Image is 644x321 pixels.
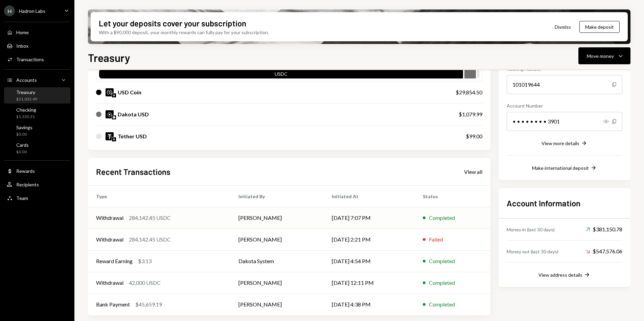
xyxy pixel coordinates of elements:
div: Reward Earning [96,257,133,265]
td: [DATE] 4:54 PM [324,250,415,272]
th: Status [415,185,490,207]
a: View all [464,168,482,175]
td: [PERSON_NAME] [230,229,324,250]
div: 284,142.45 USDC [129,235,171,244]
div: $1,079.99 [459,110,482,118]
div: • • • • • • • • 3901 [507,112,622,131]
td: [PERSON_NAME] [230,272,324,294]
div: Hadron Labs [19,8,45,14]
a: Rewards [4,165,70,177]
div: Money in (last 30 days) [507,226,555,233]
th: Type [88,185,230,207]
div: Completed [429,300,455,308]
div: Move money [587,52,614,60]
div: Tether USD [118,132,147,140]
div: $99.00 [466,132,482,140]
div: View address details [538,272,582,278]
div: Accounts [16,77,37,83]
div: Checking [16,107,36,113]
img: base-mainnet [112,115,116,119]
a: Team [4,192,70,204]
a: Accounts [4,74,70,86]
a: Checking$1,330.31 [4,105,70,121]
div: Let your deposits cover your subscription [99,18,246,29]
td: [PERSON_NAME] [230,294,324,315]
td: [DATE] 4:38 PM [324,294,415,315]
div: H [4,5,15,16]
div: Withdrawal [96,214,123,222]
div: Savings [16,124,32,130]
div: $381,150.78 [586,225,622,233]
div: Team [16,195,28,201]
div: 101019644 [507,75,622,94]
a: Transactions [4,53,70,65]
a: Recipients [4,178,70,190]
div: $3.13 [138,257,152,265]
div: Recipients [16,182,39,187]
div: $0.00 [16,149,29,155]
button: Make international deposit [532,164,597,172]
button: Dismiss [546,19,579,35]
div: Inbox [16,43,28,49]
div: Money out (last 30 days) [507,248,558,255]
div: Home [16,29,29,35]
div: Treasury [16,89,37,95]
img: USDC [106,88,114,96]
h2: Recent Transactions [96,166,170,177]
div: Failed [429,235,443,244]
div: Completed [429,214,455,222]
img: DKUSD [106,110,114,118]
div: Withdrawal [96,279,123,287]
td: [DATE] 7:07 PM [324,207,415,229]
th: Initiated At [324,185,415,207]
td: Dakota System [230,250,324,272]
div: Completed [429,257,455,265]
div: Transactions [16,56,44,62]
div: USD Coin [118,88,141,96]
td: [DATE] 2:21 PM [324,229,415,250]
h2: Account Information [507,198,622,209]
div: Cards [16,142,29,148]
td: [DATE] 12:11 PM [324,272,415,294]
div: 42,000 USDC [129,279,161,287]
a: Cards$0.00 [4,140,70,156]
div: $0.00 [16,132,32,137]
button: View more details [542,140,588,147]
td: [PERSON_NAME] [230,207,324,229]
div: $29,854.50 [456,88,482,96]
div: View all [464,168,482,175]
th: Initiated By [230,185,324,207]
div: $45,659.19 [135,300,162,308]
div: With a $90,000 deposit, your monthly rewards can fully pay for your subscription. [99,29,269,36]
div: Bank Payment [96,300,130,308]
div: Withdrawal [96,235,123,244]
a: Savings$0.00 [4,122,70,139]
div: Account Number [507,102,622,109]
img: USDT [106,132,114,140]
a: Home [4,26,70,38]
div: $31,033.49 [16,96,37,102]
div: $547,576.06 [586,247,622,255]
img: ethereum-mainnet [112,93,116,97]
button: View address details [538,271,591,279]
img: ethereum-mainnet [112,137,116,141]
button: Move money [578,47,630,64]
div: Completed [429,279,455,287]
div: Dakota USD [118,110,149,118]
div: 284,142.45 USDC [129,214,171,222]
a: Inbox [4,40,70,52]
div: $1,330.31 [16,114,36,120]
div: USDC [99,70,463,80]
button: Make deposit [579,21,620,33]
h1: Treasury [88,51,130,64]
div: Make international deposit [532,165,589,171]
a: Treasury$31,033.49 [4,87,70,104]
div: Rewards [16,168,35,174]
div: View more details [542,140,579,146]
